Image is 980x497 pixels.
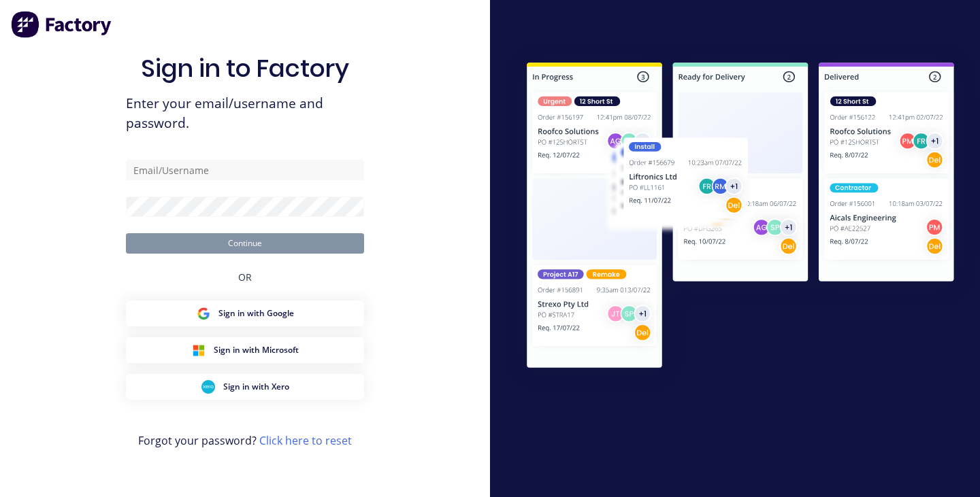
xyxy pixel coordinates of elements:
[201,380,215,394] img: Xero Sign in
[214,344,299,356] span: Sign in with Microsoft
[218,307,294,320] span: Sign in with Google
[11,11,113,38] img: Factory
[138,432,352,449] span: Forgot your password?
[126,94,364,133] span: Enter your email/username and password.
[223,381,289,393] span: Sign in with Xero
[126,233,364,254] button: Continue
[192,343,206,357] img: Microsoft Sign in
[126,337,364,363] button: Microsoft Sign inSign in with Microsoft
[126,160,364,180] input: Email/Username
[238,254,252,301] div: OR
[259,433,352,448] a: Click here to reset
[501,39,980,396] img: Sign in
[197,307,210,320] img: Google Sign in
[126,301,364,326] button: Google Sign inSign in with Google
[141,54,349,83] h1: Sign in to Factory
[126,374,364,400] button: Xero Sign inSign in with Xero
